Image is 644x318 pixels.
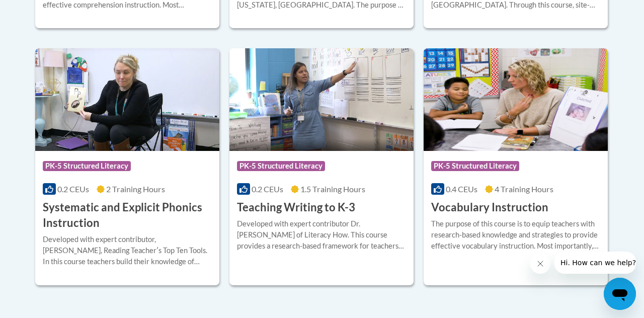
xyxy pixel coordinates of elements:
[424,48,608,151] img: Course Logo
[57,184,89,194] span: 0.2 CEUs
[431,200,548,215] h3: Vocabulary Instruction
[604,278,636,310] iframe: Button to launch messaging window
[237,200,355,215] h3: Teaching Writing to K-3
[35,48,219,151] img: Course Logo
[237,161,325,171] span: PK-5 Structured Literacy
[431,218,600,252] div: The purpose of this course is to equip teachers with research-based knowledge and strategies to p...
[424,48,608,285] a: Course LogoPK-5 Structured Literacy0.4 CEUs4 Training Hours Vocabulary InstructionThe purpose of ...
[35,48,219,285] a: Course LogoPK-5 Structured Literacy0.2 CEUs2 Training Hours Systematic and Explicit Phonics Instr...
[446,184,477,194] span: 0.4 CEUs
[495,184,553,194] span: 4 Training Hours
[229,48,414,151] img: Course Logo
[43,234,212,267] div: Developed with expert contributor, [PERSON_NAME], Reading Teacherʹs Top Ten Tools. In this course...
[252,184,283,194] span: 0.2 CEUs
[106,184,165,194] span: 2 Training Hours
[43,161,131,171] span: PK-5 Structured Literacy
[530,254,550,274] iframe: Close message
[237,218,406,252] div: Developed with expert contributor Dr. [PERSON_NAME] of Literacy How. This course provides a resea...
[229,48,414,285] a: Course LogoPK-5 Structured Literacy0.2 CEUs1.5 Training Hours Teaching Writing to K-3Developed wi...
[554,252,636,274] iframe: Message from company
[300,184,365,194] span: 1.5 Training Hours
[431,161,519,171] span: PK-5 Structured Literacy
[43,200,212,231] h3: Systematic and Explicit Phonics Instruction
